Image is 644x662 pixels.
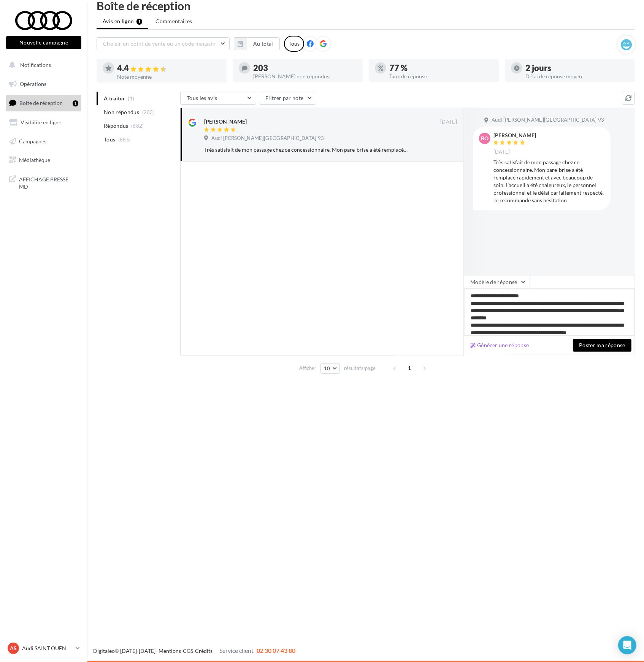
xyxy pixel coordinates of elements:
div: 203 [253,64,357,72]
span: Notifications [20,62,51,68]
button: Notifications [5,57,80,73]
span: Opérations [20,81,46,87]
div: 2 jours [525,64,629,72]
a: Opérations [5,76,83,92]
a: Visibilité en ligne [5,114,83,130]
a: Mentions [159,648,181,654]
span: © [DATE]-[DATE] - - - [93,648,295,654]
button: 10 [320,363,340,374]
div: Open Intercom Messenger [618,636,636,654]
div: [PERSON_NAME] [493,133,536,138]
div: [PERSON_NAME] non répondus [253,74,357,79]
span: (682) [131,123,144,129]
button: Filtrer par note [259,92,316,105]
div: [PERSON_NAME] [204,118,247,125]
div: Très satisfait de mon passage chez ce concessionnaire. Mon pare-brise a été remplacé rapidement e... [493,159,604,204]
button: Au total [234,37,280,50]
div: Tous [284,36,304,52]
span: 10 [324,365,330,371]
span: Répondus [104,122,128,130]
span: Boîte de réception [19,100,63,106]
a: Médiathèque [5,152,83,168]
span: Tous [104,136,115,143]
span: Visibilité en ligne [21,119,61,125]
a: AS Audi SAINT OUEN [6,641,81,656]
a: CGS [183,648,193,654]
span: RO [481,135,489,142]
span: AS [10,645,17,652]
span: [DATE] [440,119,457,125]
span: Médiathèque [19,157,50,163]
button: Générer une réponse [467,341,532,350]
a: Digitaleo [93,648,115,654]
a: AFFICHAGE PRESSE MD [5,171,83,194]
button: Au total [247,37,280,50]
button: Poster ma réponse [573,339,631,352]
button: Nouvelle campagne [6,36,81,49]
span: AFFICHAGE PRESSE MD [19,174,78,191]
span: (885) [118,137,131,143]
span: Commentaires [155,17,192,25]
span: Non répondus [104,108,139,116]
span: Choisir un point de vente ou un code magasin [103,40,216,47]
div: Taux de réponse [389,74,493,79]
span: (203) [142,109,155,115]
div: Très satisfait de mon passage chez ce concessionnaire. Mon pare-brise a été remplacé rapidement e... [204,146,408,154]
span: [DATE] [493,149,510,156]
button: Choisir un point de vente ou un code magasin [97,37,230,50]
span: résultats/page [344,365,376,372]
div: 4.4 [117,64,220,73]
span: Service client [219,647,254,654]
a: Crédits [195,648,213,654]
div: Note moyenne [117,74,220,79]
span: Audi [PERSON_NAME][GEOGRAPHIC_DATA] 93 [492,117,604,124]
span: Campagnes [19,138,46,144]
div: 77 % [389,64,493,72]
span: Audi [PERSON_NAME][GEOGRAPHIC_DATA] 93 [211,135,324,142]
span: 1 [404,362,416,374]
span: 02 30 07 43 80 [257,647,295,654]
a: Boîte de réception1 [5,95,83,111]
a: Campagnes [5,133,83,149]
p: Audi SAINT OUEN [22,645,73,652]
span: Tous les avis [187,95,217,101]
div: Délai de réponse moyen [525,74,629,79]
button: Modèle de réponse [464,276,530,289]
button: Tous les avis [180,92,256,105]
div: 1 [73,100,78,106]
span: Afficher [299,365,316,372]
